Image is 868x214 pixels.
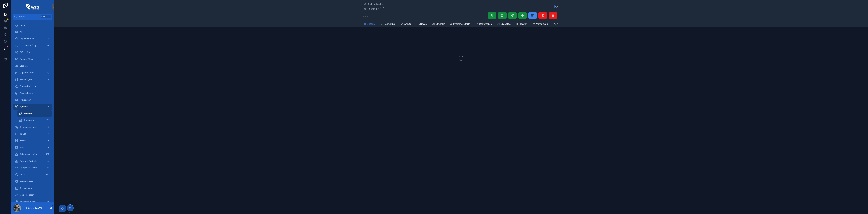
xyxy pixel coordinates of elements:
a: Abrechnung [553,21,570,28]
img: App logo [26,4,39,10]
span: Projekte/Starts [453,22,470,26]
button: Jump to...CtrlK [13,14,52,20]
span: Supportcenter [20,71,34,74]
span: Ctrl [41,15,47,18]
a: To Dos [13,131,52,137]
span: Kosten [519,22,527,26]
div: 1 [46,91,50,95]
a: Home [13,22,52,28]
span: Agenturen [24,119,34,122]
a: Raketen [13,104,52,110]
a: Back to Raketen [363,3,383,5]
span: Abrechnung [557,22,570,26]
a: Umsätze [497,21,511,28]
span: Bonus abrechnen [20,85,36,88]
span: Details [367,22,375,26]
a: Glocken [13,63,52,69]
a: Raketen inaktiv [13,178,52,184]
span: Rechnungen [20,78,32,81]
a: KPI [13,29,52,35]
span: Projektplanung [20,37,34,40]
a: Laufende Projekte17 [13,165,52,171]
span: Laufende Projekte [20,166,37,169]
div: 9 [46,139,50,143]
div: 17 [46,166,50,170]
span: Deals [420,22,427,26]
a: Anrufe [401,21,411,28]
a: Agenturen181 [17,117,52,123]
span: Raketen [368,7,377,11]
a: Deals169 [13,172,52,178]
span: Anrufe [404,22,411,26]
div: 0 [46,200,50,204]
a: Kosten [516,21,527,28]
a: Projektplanung [13,36,52,42]
a: Rechnungen [13,76,52,83]
a: Deals [417,21,427,28]
span: Raketen inaktiv [20,180,35,183]
span: Struktur [436,22,445,26]
div: 0 [46,43,50,48]
span: Back to Raketen [368,3,383,5]
a: Projekte/Starts [450,21,470,28]
span: Terminkalender [20,187,35,190]
a: E-Mails9 [13,138,52,144]
span: Offene Starts [20,51,32,54]
a: Meine Raketen [13,192,52,198]
a: Telefoneingänge0 [13,124,52,130]
span: Meine Raketen [20,194,34,196]
span: Raketen [24,112,32,115]
a: Bonus abrechnen [13,83,52,89]
a: Recruiting [380,21,395,28]
div: 23 [46,71,50,75]
a: Raketen [17,110,52,117]
div: 169 [45,173,50,177]
span: Umsätze [501,22,511,26]
a: Dokumente [476,21,492,28]
span: Dokumente [479,22,492,26]
a: Neuanmeldungen0 [13,199,52,205]
a: Struktur [432,21,445,28]
div: 0 [46,57,50,61]
a: SMS5 [13,144,52,150]
span: KPI [20,31,23,33]
a: Geplante Projekte4 [13,158,52,164]
div: 5 [46,145,50,149]
span: To Dos [20,132,26,135]
a: Raketen [363,7,377,11]
div: 4 [46,159,50,163]
a: Vorschuss [533,21,548,28]
span: Provisionen [20,99,31,101]
span: Telefoneingänge [20,126,36,128]
span: Neuanmeldungen [20,200,37,203]
p: [PERSON_NAME] [24,206,43,210]
a: Raketenstart offen187 [13,151,52,157]
a: Offene Starts [13,49,52,55]
a: Provisionen [13,97,52,103]
a: Details [363,21,375,27]
span: Raketen [20,105,28,108]
span: Vorschuss [536,22,548,26]
span: Recruiting [384,22,395,26]
span: Auszeichnung [20,92,33,94]
div: 0 [46,125,50,129]
span: Jump to... [18,15,40,18]
span: Glocken [20,65,28,67]
span: Deals [20,173,25,176]
div: scrollable content [11,20,54,202]
div: 181 [45,118,50,122]
span: E-Mails [20,139,27,142]
a: Vorschussanfrage0 [13,42,52,49]
span: Vorschussanfrage [20,44,37,47]
span: K [48,15,51,18]
a: Auszeichnung1 [13,90,52,96]
a: Content Börse0 [13,56,52,62]
span: Content Börse [20,58,33,60]
span: SMS [20,146,24,149]
div: 187 [45,152,50,156]
a: Terminkalender [13,185,52,191]
span: Home [20,24,25,26]
a: Supportcenter23 [13,70,52,76]
span: Geplante Projekte [20,160,37,162]
span: Raketenstart offen [20,153,37,156]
